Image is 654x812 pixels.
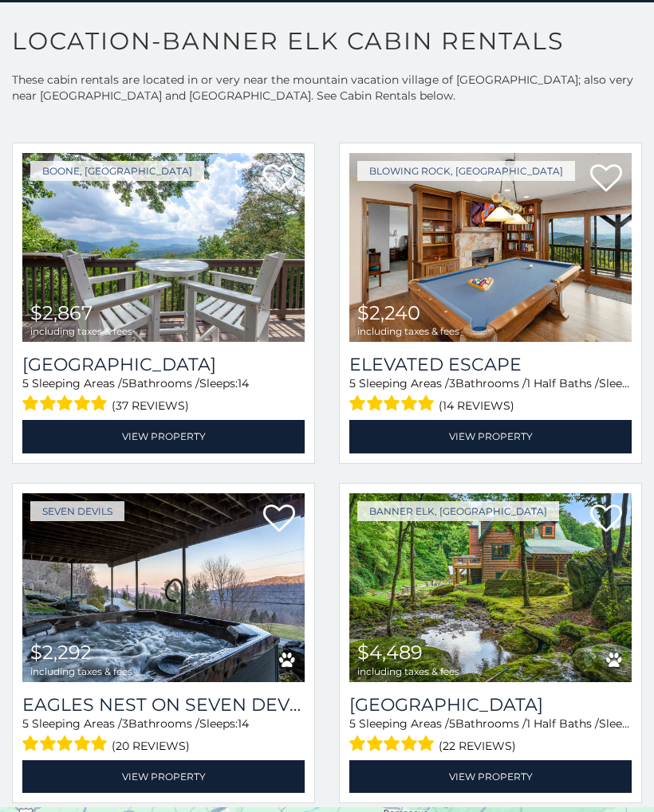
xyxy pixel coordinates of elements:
[22,493,305,682] a: Eagles Nest on Seven Devils $2,292 including taxes & fees
[22,354,305,375] a: [GEOGRAPHIC_DATA]
[30,641,92,664] span: $2,292
[349,354,632,375] a: Elevated Escape
[349,375,632,416] div: Sleeping Areas / Bathrooms / Sleeps:
[22,375,305,416] div: Sleeping Areas / Bathrooms / Sleeps:
[349,760,632,793] a: View Property
[349,694,632,716] a: [GEOGRAPHIC_DATA]
[30,301,93,324] span: $2,867
[22,694,305,716] a: Eagles Nest on Seven Devils
[357,641,423,664] span: $4,489
[263,503,295,536] a: Add to favorites
[526,376,599,390] span: 1 Half Baths /
[357,666,459,677] span: including taxes & fees
[349,376,356,390] span: 5
[439,395,514,416] span: (14 reviews)
[112,736,190,756] span: (20 reviews)
[357,501,559,521] a: Banner Elk, [GEOGRAPHIC_DATA]
[357,161,575,181] a: Blowing Rock, [GEOGRAPHIC_DATA]
[449,376,455,390] span: 3
[22,493,305,682] img: Eagles Nest on Seven Devils
[526,716,599,731] span: 1 Half Baths /
[349,716,632,756] div: Sleeping Areas / Bathrooms / Sleeps:
[357,326,459,336] span: including taxes & fees
[30,161,204,181] a: Boone, [GEOGRAPHIC_DATA]
[22,354,305,375] h3: Pinnacle View Lodge
[30,666,132,677] span: including taxes & fees
[22,760,305,793] a: View Property
[349,493,632,682] img: Eagle Ridge Falls
[22,716,29,731] span: 5
[349,420,632,453] a: View Property
[349,153,632,342] img: Elevated Escape
[590,503,622,536] a: Add to favorites
[449,716,455,731] span: 5
[22,153,305,342] a: Pinnacle View Lodge $2,867 including taxes & fees
[30,501,124,521] a: Seven Devils
[122,716,128,731] span: 3
[22,420,305,453] a: View Property
[22,716,305,756] div: Sleeping Areas / Bathrooms / Sleeps:
[112,395,189,416] span: (37 reviews)
[22,376,29,390] span: 5
[122,376,128,390] span: 5
[238,376,249,390] span: 14
[590,163,622,196] a: Add to favorites
[263,163,295,196] a: Add to favorites
[357,301,420,324] span: $2,240
[349,153,632,342] a: Elevated Escape $2,240 including taxes & fees
[349,716,356,731] span: 5
[238,716,249,731] span: 14
[439,736,516,756] span: (22 reviews)
[22,153,305,342] img: Pinnacle View Lodge
[349,493,632,682] a: Eagle Ridge Falls $4,489 including taxes & fees
[30,326,132,336] span: including taxes & fees
[349,694,632,716] h3: Eagle Ridge Falls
